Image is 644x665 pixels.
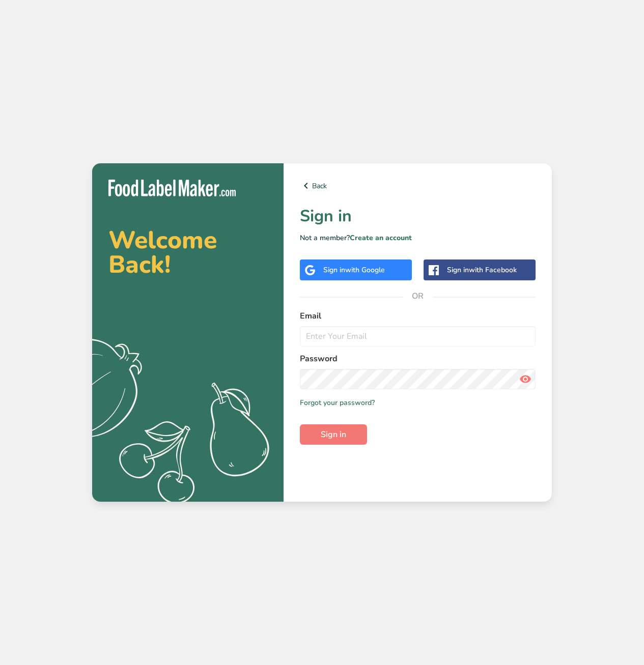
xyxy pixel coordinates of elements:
a: Back [300,180,536,192]
label: Email [300,310,536,322]
input: Enter Your Email [300,326,536,346]
h2: Welcome Back! [108,228,267,277]
button: Sign in [300,424,367,445]
span: Sign in [321,428,346,441]
span: with Facebook [469,265,517,275]
span: OR [403,281,433,311]
label: Password [300,353,536,365]
h1: Sign in [300,204,536,228]
p: Not a member? [300,233,536,243]
img: Food Label Maker [108,180,236,196]
div: Sign in [447,265,517,275]
a: Create an account [350,233,412,243]
span: with Google [345,265,385,275]
div: Sign in [323,265,385,275]
a: Forgot your password? [300,397,375,408]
